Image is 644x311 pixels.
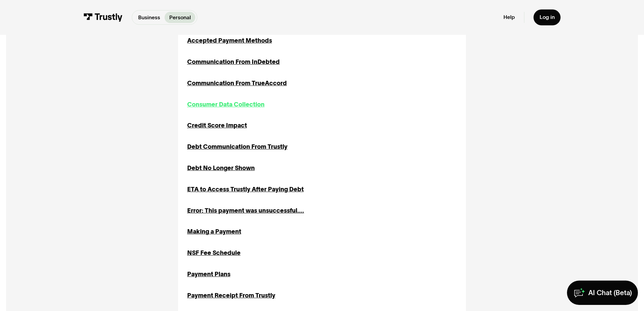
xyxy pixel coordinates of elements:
[187,36,272,45] a: Accepted Payment Methods
[187,142,288,151] a: Debt Communication From Trustly
[134,12,165,23] a: Business
[540,14,555,21] div: Log in
[503,14,515,21] a: Help
[588,288,632,297] div: AI Chat (Beta)
[187,121,247,130] a: Credit Score Impact
[169,14,191,22] p: Personal
[187,164,255,173] a: Debt No Longer Shown
[187,185,304,194] a: ETA to Access Trustly After Paying Debt
[187,248,241,258] a: NSF Fee Schedule
[138,14,160,22] p: Business
[187,206,304,215] a: Error: This payment was unsuccessful....
[567,281,638,305] a: AI Chat (Beta)
[165,12,195,23] a: Personal
[187,291,275,300] a: Payment Receipt From Trustly
[534,9,561,25] a: Log in
[187,100,265,109] a: Consumer Data Collection
[187,79,287,88] a: Communication From TrueAccord
[187,227,241,236] a: Making a Payment
[187,270,230,279] a: Payment Plans
[187,57,280,67] a: Communication From InDebted
[83,13,123,22] img: Trustly Logo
